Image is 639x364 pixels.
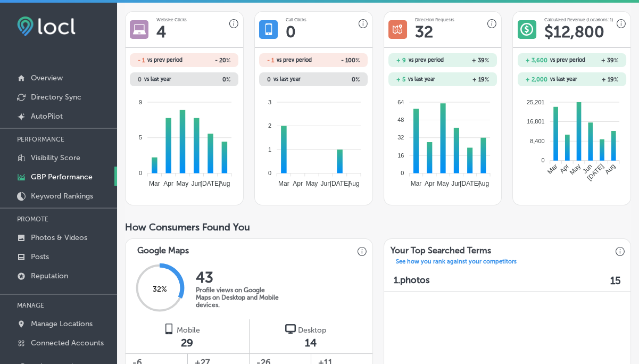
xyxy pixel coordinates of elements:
[527,99,545,105] tspan: 25,201
[226,76,230,83] span: %
[139,134,142,140] tspan: 5
[31,93,81,102] p: Directory Sync
[568,162,582,176] tspan: May
[396,57,406,64] h2: + 9
[192,180,202,188] tspan: Jun
[268,146,271,153] tspan: 1
[485,57,489,64] span: %
[415,17,454,22] h3: Direction Requests
[184,76,230,83] h2: 0
[306,180,318,188] tspan: May
[446,57,489,64] h2: + 39
[31,252,49,261] p: Posts
[138,76,142,83] h2: 0
[355,57,360,64] span: %
[348,180,359,188] tspan: Aug
[201,180,221,188] tspan: [DATE]
[397,99,404,105] tspan: 64
[164,324,175,334] img: logo
[425,180,435,188] tspan: Apr
[581,162,594,175] tspan: Jun
[177,180,189,188] tspan: May
[144,77,171,82] span: vs last year
[313,76,360,83] h2: 0
[558,162,570,175] tspan: Apr
[17,16,76,36] img: fda3e92497d09a02dc62c9cd864e3231.png
[156,22,166,42] h1: 4
[397,117,404,123] tspan: 48
[138,57,145,64] h2: - 1
[31,112,63,121] p: AutoPilot
[544,22,604,42] h1: $ 12,800
[451,180,461,188] tspan: Jun
[355,76,360,83] span: %
[153,284,167,293] span: 32 %
[580,76,618,83] h2: + 19
[149,180,160,188] tspan: Mar
[277,57,312,63] span: vs prev period
[384,239,497,258] h3: Your Top Searched Terms
[546,162,559,176] tspan: Mar
[285,324,296,334] img: logo
[156,17,187,22] h3: Website Clicks
[196,269,281,286] h2: 43
[31,172,93,181] p: GBP Performance
[293,180,303,188] tspan: Apr
[415,22,433,42] h1: 32
[273,77,301,82] span: vs last year
[588,57,618,64] h2: + 39
[478,180,489,188] tspan: Aug
[267,76,271,83] h2: 0
[610,275,621,287] label: 15
[278,180,289,188] tspan: Mar
[530,138,545,144] tspan: 8,400
[614,76,618,83] span: %
[139,99,142,105] tspan: 9
[226,57,230,64] span: %
[526,76,547,83] h2: + 2,000
[268,99,271,105] tspan: 3
[147,57,182,63] span: vs prev period
[541,157,544,163] tspan: 0
[185,57,230,64] h2: - 20
[389,258,523,268] a: See how you rank against your competitors
[31,319,93,328] p: Manage Locations
[330,180,350,188] tspan: [DATE]
[219,180,230,188] tspan: Aug
[321,180,331,188] tspan: Jun
[305,336,317,349] span: 14
[164,180,174,188] tspan: Apr
[526,57,547,64] h2: + 3,600
[286,17,306,22] h3: Call Clicks
[394,275,430,287] p: 1. photos
[437,180,449,188] tspan: May
[443,76,489,83] h2: + 19
[131,239,195,258] h3: Google Maps
[409,57,444,63] span: vs prev period
[139,170,142,176] tspan: 0
[31,73,63,82] p: Overview
[460,180,480,188] tspan: [DATE]
[31,153,80,162] p: Visibility Score
[397,134,404,140] tspan: 32
[550,77,577,82] span: vs last year
[267,57,274,64] h2: - 1
[31,233,87,242] p: Photos & Videos
[125,221,250,233] span: How Consumers Found You
[411,180,422,188] tspan: Mar
[177,326,200,335] span: Mobile
[181,336,193,349] span: 29
[527,118,545,125] tspan: 16,801
[401,170,404,176] tspan: 0
[268,170,271,176] tspan: 0
[603,162,617,176] tspan: Aug
[31,271,68,280] p: Reputation
[544,17,613,22] h3: Calculated Revenue (Locations: 1)
[298,326,326,335] span: Desktop
[314,57,360,64] h2: - 100
[585,162,605,182] tspan: [DATE]
[31,338,104,348] p: Connected Accounts
[485,76,489,83] span: %
[408,77,435,82] span: vs last year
